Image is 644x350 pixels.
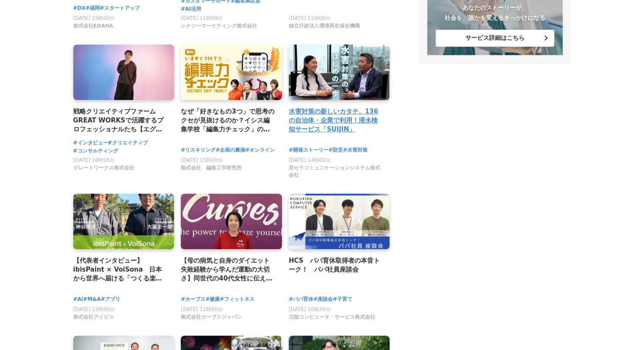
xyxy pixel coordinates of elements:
a: HCS パパ育休取得者の本音トーク！ パパ社員座談会 [289,256,383,275]
a: #企画の裏側 [216,146,245,154]
a: グレートワークス株式会社 [73,167,134,173]
span: シナジーマーケティング株式会社 [181,22,257,30]
a: #福岡 [86,4,100,12]
span: [DATE] 12時00分 [73,306,115,312]
span: [DATE] 11時00分 [181,306,223,312]
span: 株式会社カーブスジャパン [181,314,242,321]
a: 戦略クリエイティブファーム GREAT WORKSで活躍するプロフェッショナルたち【エグゼクティブクリエイティブディレクター [PERSON_NAME]編】 [73,107,168,134]
a: 株式会社EDAHA [73,25,113,31]
a: シナジーマーケティング株式会社 [181,25,257,31]
span: [DATE] 10時30分 [289,306,331,312]
span: [DATE] 14時00分 [289,157,331,163]
a: 京セラコミュニケーションシステム株式会社 [289,174,383,180]
span: 独立行政法人環境再生保全機構 [289,22,360,30]
a: #インタビュー [73,139,108,147]
span: 株式会社EDAHA [73,22,113,30]
span: [DATE] 18時05分 [73,157,115,163]
a: #座談会 [313,295,333,303]
a: #水害対策 [343,146,368,154]
span: 北陸コンピュータ・サービス株式会社 [289,314,375,321]
a: #スタートアップ [100,4,140,12]
span: グレートワークス株式会社 [73,164,134,172]
span: [DATE] 11時00分 [181,15,223,21]
a: #M&A [83,295,101,303]
a: 株式会社アイビス [73,316,114,322]
a: #DX [73,4,86,12]
a: #カーブス [181,295,205,303]
a: 北陸コンピュータ・サービス株式会社 [289,316,375,322]
a: #子育て [333,295,352,303]
a: #AI活用 [181,5,201,13]
a: #健康 [205,295,220,303]
span: 株式会社 編集工学研究所 [181,164,242,172]
a: #フィットネス [220,295,254,303]
a: #開発ストーリー [289,146,329,154]
a: 独立行政法人環境再生保全機構 [289,25,360,31]
a: 【母の病気と自身のダイエット失敗経験から学んだ運動の大切さ】同世代の40代女性に伝えたいこと [181,256,275,283]
a: 株式会社 編集工学研究所 [181,167,242,173]
p: あなたのストーリーが、 社会を、誰かを変えるきっかけになる [436,3,554,23]
a: #リスキリング [181,146,216,154]
a: #アプリ [101,295,120,303]
a: 【代表者インタビュー】ibisPaint × VoiSona 日本から世界へ届ける「つくる楽しさ」 ～アイビスがテクノスピーチと挑戦する、新しい創作文化の形成～ [73,256,168,283]
a: 株式会社カーブスジャパン [181,316,242,322]
span: [DATE] 11時00分 [289,15,331,21]
a: #クリエイティブ [108,139,148,147]
a: #パパ育休 [289,295,313,303]
span: [DATE] 15時00分 [181,157,223,163]
a: #AI [73,295,83,303]
a: #コンサルティング [73,147,118,155]
a: 水害対策の新しいカタチ。136の自治体・企業で利用！浸水検知サービス「SUIJIN」 [289,107,383,134]
button: サービス詳細はこちら [436,30,554,47]
span: [DATE] 15時00分 [73,15,115,21]
a: #防災 [329,146,343,154]
span: 株式会社アイビス [73,314,114,321]
a: #オンライン [245,146,275,154]
a: なぜ「好きなもの3つ」で思考のクセが見抜けるのか？イシス編集学校「編集力チェック」の秘密 [181,107,275,134]
span: 京セラコミュニケーションシステム株式会社 [289,164,383,179]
